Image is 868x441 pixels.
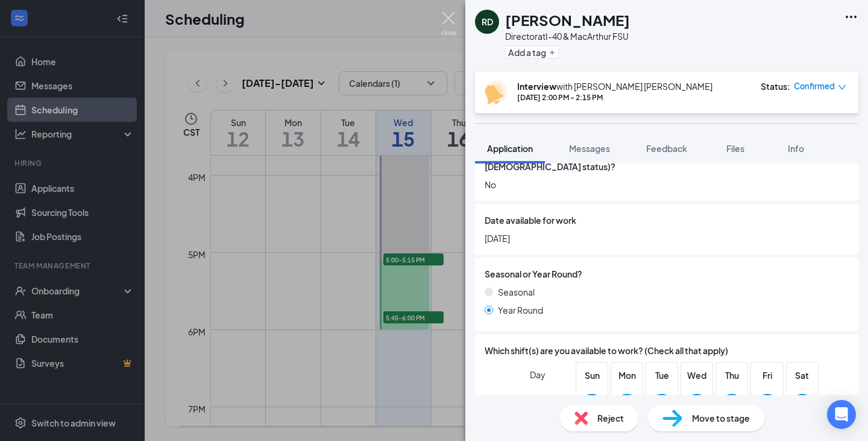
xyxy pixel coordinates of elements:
div: Open Intercom Messenger [827,400,856,429]
span: Date available for work [485,214,576,227]
div: Status : [761,80,790,92]
span: Move to stage [692,411,750,425]
span: Info [788,143,804,154]
h1: [PERSON_NAME] [505,10,630,30]
span: Sun [581,369,603,382]
span: Tue [651,369,673,382]
span: Seasonal [498,285,535,299]
span: No [485,178,849,191]
div: Director at I-40 & MacArthur FSU [505,30,630,42]
span: Morning [513,393,546,415]
span: Reject [597,411,624,425]
span: Sat [791,369,813,382]
span: Fri [756,369,778,382]
span: Thu [721,369,743,382]
span: Year Round [498,303,543,317]
span: down [838,83,846,92]
div: [DATE] 2:00 PM - 2:15 PM [517,92,712,103]
span: Wed [686,369,708,382]
span: [DATE] [485,232,849,245]
svg: Ellipses [844,10,858,24]
div: RD [482,16,493,28]
span: Day [530,368,546,381]
span: Files [726,143,744,154]
b: Interview [517,81,556,92]
span: Confirmed [794,80,835,92]
span: Which shift(s) are you available to work? (Check all that apply) [485,344,728,357]
button: PlusAdd a tag [505,46,559,59]
svg: Plus [549,49,556,56]
span: Seasonal or Year Round? [485,267,582,281]
div: with [PERSON_NAME] [PERSON_NAME] [517,80,712,92]
span: Application [487,143,533,154]
span: Mon [616,369,638,382]
span: Messages [569,143,610,154]
span: Feedback [646,143,687,154]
